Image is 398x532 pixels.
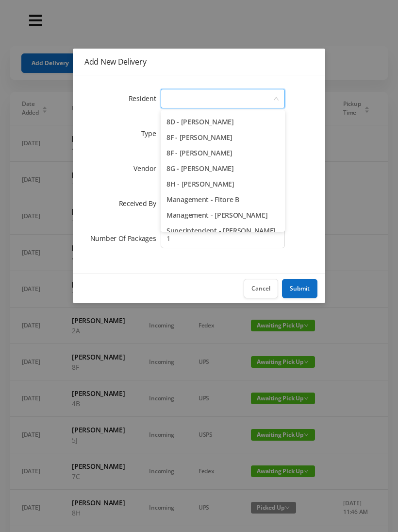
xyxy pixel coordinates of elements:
li: 8F - [PERSON_NAME] [161,145,285,161]
button: Cancel [244,279,278,298]
label: Type [141,129,161,138]
label: Number Of Packages [90,234,161,243]
li: 8F - [PERSON_NAME] [161,130,285,145]
li: Management - Fitore B [161,192,285,207]
label: Vendor [133,164,161,173]
label: Resident [129,94,161,103]
form: Add New Delivery [84,87,314,250]
li: 8D - [PERSON_NAME] [161,114,285,130]
div: Add New Delivery [84,56,314,67]
label: Received By [119,199,161,208]
li: 8H - [PERSON_NAME] [161,176,285,192]
i: icon: down [273,96,279,103]
li: 8G - [PERSON_NAME] [161,161,285,176]
li: Management - [PERSON_NAME] [161,207,285,223]
button: Submit [282,279,317,298]
li: Superintendent - [PERSON_NAME] [161,223,285,239]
